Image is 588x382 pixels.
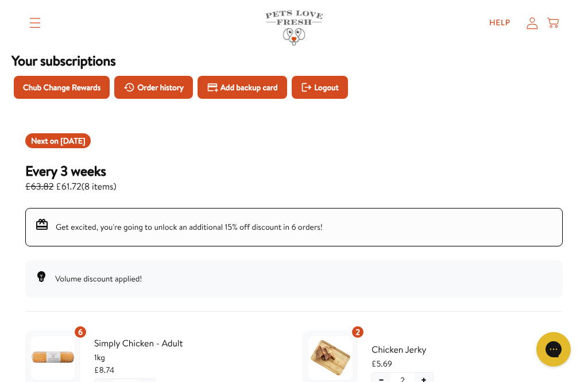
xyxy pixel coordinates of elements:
h3: Every 3 weeks [25,162,117,179]
span: 2 [355,326,360,338]
span: 6 [78,326,83,338]
div: 2 units of item: Chicken Jerky [351,325,365,339]
span: 1kg [94,351,285,364]
img: Simply Chicken - Adult [31,336,75,380]
button: Order history [114,76,193,99]
iframe: Gorgias live chat messenger [531,328,577,371]
button: Add backup card [198,76,287,99]
span: Logout [314,81,338,94]
span: £8.74 [94,364,114,376]
button: Logout [292,76,348,99]
s: £63.82 [25,180,54,193]
span: Simply Chicken - Adult [94,336,285,351]
a: Help [480,11,520,34]
span: Chicken Jerky [372,342,563,357]
div: 6 units of item: Simply Chicken - Adult [73,325,87,339]
img: Pets Love Fresh [265,10,323,45]
img: Chicken Jerky [308,336,352,380]
span: Oct 6, 2025 (Europe/London) [60,135,85,146]
span: £61.72 ( 8 items ) [25,179,117,194]
span: Volume discount applied! [55,273,142,284]
button: Chub Change Rewards [14,76,110,99]
h3: Your subscriptions [11,52,577,69]
span: Order history [137,81,184,94]
summary: Translation missing: en.sections.header.menu [20,9,50,37]
span: Add backup card [220,81,278,94]
div: Subscription for 8 items with cost £61.72. Renews Every 3 weeks [25,162,563,194]
span: Chub Change Rewards [23,81,100,94]
span: Get excited, you're going to unlock an additional 15% off discount in 6 orders! [56,221,323,233]
span: Next on [31,135,85,146]
span: £5.69 [372,357,392,370]
div: Shipment 2025-10-05T23:00:00+00:00 [25,133,91,148]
